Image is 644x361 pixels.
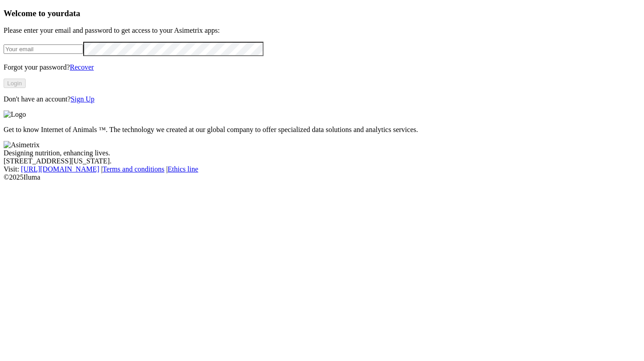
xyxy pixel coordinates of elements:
input: Your email [4,44,83,54]
p: Please enter your email and password to get access to your Asimetrix apps: [4,26,640,35]
img: Asimetrix [4,141,40,149]
a: Ethics line [168,165,198,173]
p: Forgot your password? [4,63,640,71]
a: [URL][DOMAIN_NAME] [21,165,99,173]
span: data [64,9,80,18]
a: Recover [70,63,94,71]
div: © 2025 Iluma [4,173,640,181]
a: Sign Up [71,95,94,103]
div: Designing nutrition, enhancing lives. [4,149,640,157]
button: Login [4,79,26,88]
a: Terms and conditions [103,165,165,173]
div: Visit : | | [4,165,640,173]
div: [STREET_ADDRESS][US_STATE]. [4,157,640,165]
p: Don't have an account? [4,95,640,103]
h3: Welcome to your [4,9,640,18]
img: Logo [4,110,26,119]
p: Get to know Internet of Animals ™. The technology we created at our global company to offer speci... [4,126,640,134]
